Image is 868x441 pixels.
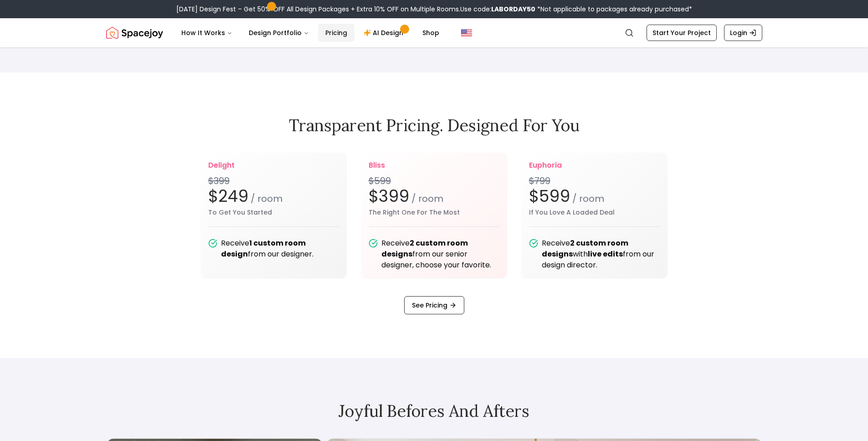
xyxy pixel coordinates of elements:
p: $799 [529,174,660,187]
a: Pricing [318,24,354,42]
img: Spacejoy Logo [106,24,163,42]
span: Use code: [460,5,535,14]
b: live edits [588,249,623,259]
small: / room [248,192,282,205]
a: Start Your Project [647,25,717,41]
h2: Joyful Befores and Afters [106,402,762,420]
b: 2 custom room designs [381,238,468,259]
button: How It Works [174,24,240,42]
span: *Not applicable to packages already purchased* [535,5,692,14]
a: delight$399$249 / roomTo Get You StartedReceive1 custom room designfrom our designer. [201,153,347,278]
p: $599 [369,174,500,187]
small: The Right One For The Most [369,209,500,215]
p: euphoria [529,160,660,171]
b: 1 custom room design [221,238,306,259]
h2: Transparent pricing. Designed for you [106,116,762,134]
a: Shop [415,24,447,42]
small: / room [409,192,443,205]
p: delight [208,160,339,171]
small: / room [570,192,604,205]
img: United States [461,27,472,38]
h2: $399 [369,187,500,205]
a: bliss$599$399 / roomThe Right One For The MostReceive2 custom room designsfrom our senior designe... [361,153,507,278]
a: See Pricing [404,296,464,314]
a: Login [724,25,762,41]
a: euphoria$799$599 / roomIf You Love A Loaded DealReceive2 custom room designswithlive editsfrom ou... [522,153,668,278]
h2: $249 [208,187,339,205]
a: AI Design [356,24,413,42]
small: If You Love A Loaded Deal [529,209,660,215]
b: 2 custom room designs [542,238,628,259]
div: Receive from our designer. [221,238,339,260]
div: Receive from our senior designer, choose your favorite. [381,238,500,271]
nav: Global [106,18,762,47]
p: bliss [369,160,500,171]
a: Spacejoy [106,24,163,42]
div: [DATE] Design Fest – Get 50% OFF All Design Packages + Extra 10% OFF on Multiple Rooms. [176,5,692,14]
button: Design Portfolio [241,24,316,42]
b: LABORDAY50 [491,5,535,14]
h2: $599 [529,187,660,205]
div: Receive with from our design director. [542,238,660,271]
small: To Get You Started [208,209,339,215]
p: $399 [208,174,339,187]
nav: Main [174,24,447,42]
